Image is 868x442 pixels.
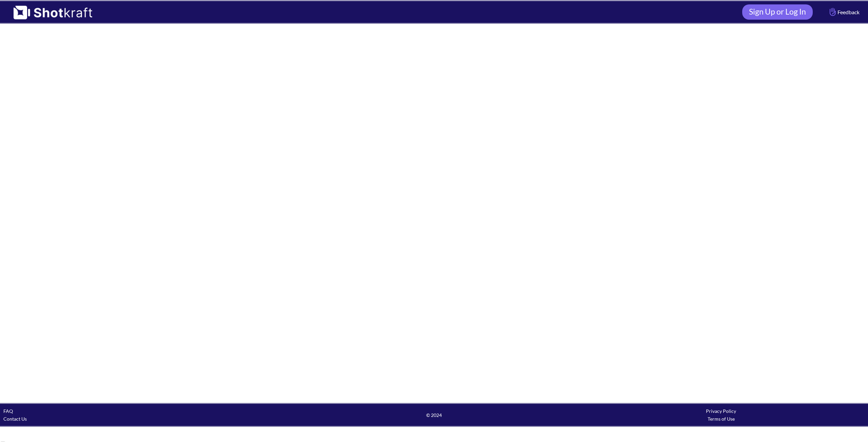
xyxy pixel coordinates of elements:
[3,416,27,422] a: Contact Us
[828,8,860,16] span: Feedback
[828,6,837,18] img: Hand Icon
[742,4,813,20] a: Sign Up or Log In
[291,411,578,419] span: © 2024
[577,407,865,415] div: Privacy Policy
[3,408,13,414] a: FAQ
[577,415,865,423] div: Terms of Use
